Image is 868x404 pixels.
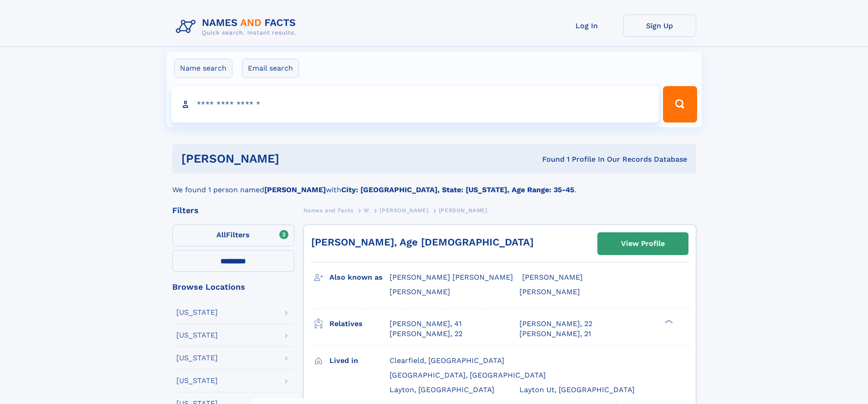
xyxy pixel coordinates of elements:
span: Layton Ut, [GEOGRAPHIC_DATA] [519,385,635,394]
span: W [364,207,370,214]
span: All [216,230,226,239]
button: Search Button [663,86,697,123]
div: [US_STATE] [176,354,218,362]
a: Names and Facts [303,205,354,216]
label: Email search [242,59,299,78]
h3: Also known as [329,270,390,285]
a: [PERSON_NAME], 21 [519,329,591,339]
label: Name search [174,59,232,78]
input: search input [171,86,659,123]
span: Layton, [GEOGRAPHIC_DATA] [390,385,494,394]
div: Browse Locations [172,283,294,291]
a: [PERSON_NAME], 22 [519,319,592,329]
span: [PERSON_NAME] [390,287,450,296]
div: View Profile [621,233,665,254]
h3: Relatives [329,316,390,332]
div: Found 1 Profile In Our Records Database [411,154,687,164]
h3: Lived in [329,353,390,368]
div: ❯ [663,318,673,324]
a: Sign Up [623,15,696,37]
div: [US_STATE] [176,309,218,316]
div: Filters [172,206,294,215]
b: City: [GEOGRAPHIC_DATA], State: [US_STATE], Age Range: 35-45 [341,185,574,194]
a: [PERSON_NAME], 41 [390,319,462,329]
div: [US_STATE] [176,332,218,339]
div: We found 1 person named with . [172,174,696,195]
a: Log In [550,15,623,37]
a: [PERSON_NAME], 22 [390,329,462,339]
span: [GEOGRAPHIC_DATA], [GEOGRAPHIC_DATA] [390,371,546,379]
a: View Profile [598,233,688,255]
span: [PERSON_NAME] [380,207,428,214]
h1: [PERSON_NAME] [181,153,411,164]
span: [PERSON_NAME] [PERSON_NAME] [390,273,513,281]
label: Filters [172,225,294,246]
span: [PERSON_NAME] [522,273,583,281]
span: [PERSON_NAME] [439,207,488,214]
span: Clearfield, [GEOGRAPHIC_DATA] [390,356,504,365]
a: [PERSON_NAME], Age [DEMOGRAPHIC_DATA] [311,236,534,248]
div: [US_STATE] [176,377,218,384]
a: [PERSON_NAME] [380,205,428,216]
img: Logo Names and Facts [172,15,303,39]
a: W [364,205,370,216]
b: [PERSON_NAME] [264,185,326,194]
span: [PERSON_NAME] [519,287,580,296]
